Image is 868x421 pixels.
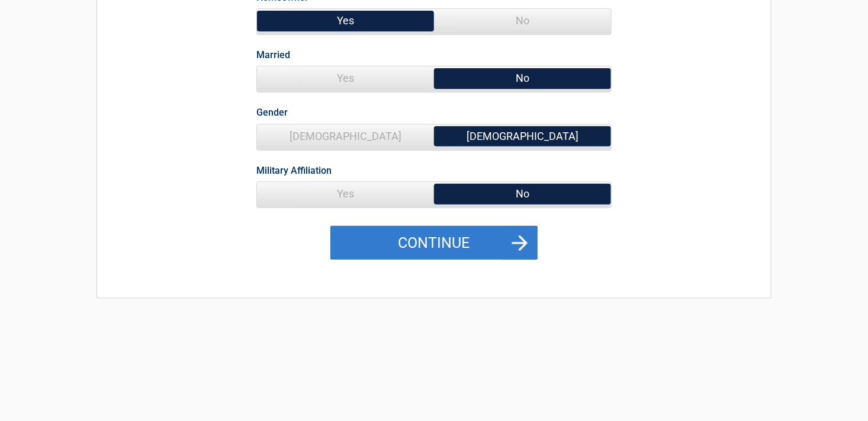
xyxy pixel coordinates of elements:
span: No [434,9,611,33]
span: No [434,66,611,90]
span: No [434,182,611,206]
span: Yes [257,66,434,90]
label: Military Affiliation [256,162,332,178]
label: Gender [256,104,288,120]
span: Yes [257,9,434,33]
button: Continue [330,226,538,260]
span: Yes [257,182,434,206]
span: [DEMOGRAPHIC_DATA] [257,125,434,148]
label: Married [256,47,290,63]
span: [DEMOGRAPHIC_DATA] [434,125,611,148]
